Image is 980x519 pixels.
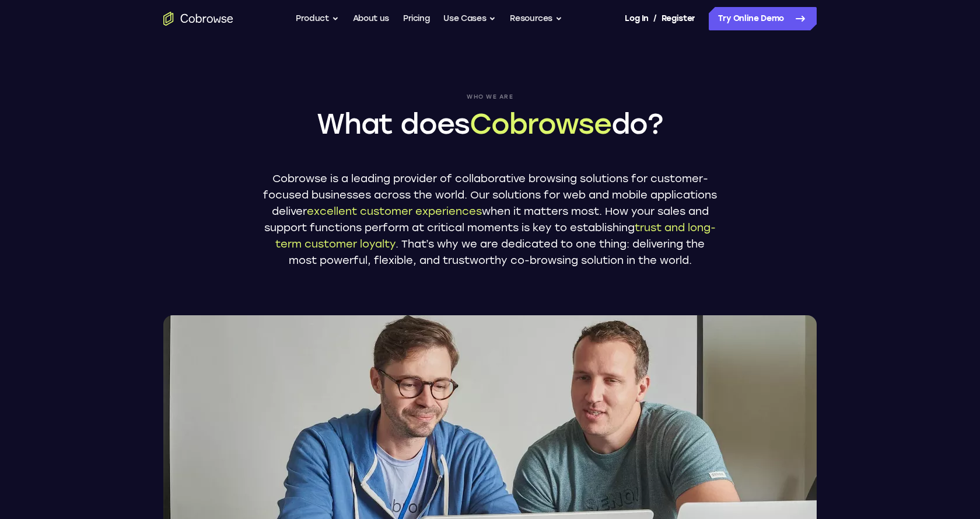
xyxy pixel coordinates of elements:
a: Go to the home page [163,12,233,26]
span: Who we are [262,93,717,100]
p: Cobrowse is a leading provider of collaborative browsing solutions for customer-focused businesse... [262,170,717,269]
button: Use Cases [443,7,496,30]
a: Register [661,7,695,30]
a: Try Online Demo [709,7,817,30]
span: excellent customer experiences [307,205,482,218]
button: Resources [510,7,562,30]
span: Cobrowse [470,107,611,141]
h1: What does do? [262,105,717,142]
a: About us [353,7,389,30]
a: Log In [625,7,648,30]
span: / [653,12,657,26]
button: Product [296,7,339,30]
a: Pricing [403,7,430,30]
